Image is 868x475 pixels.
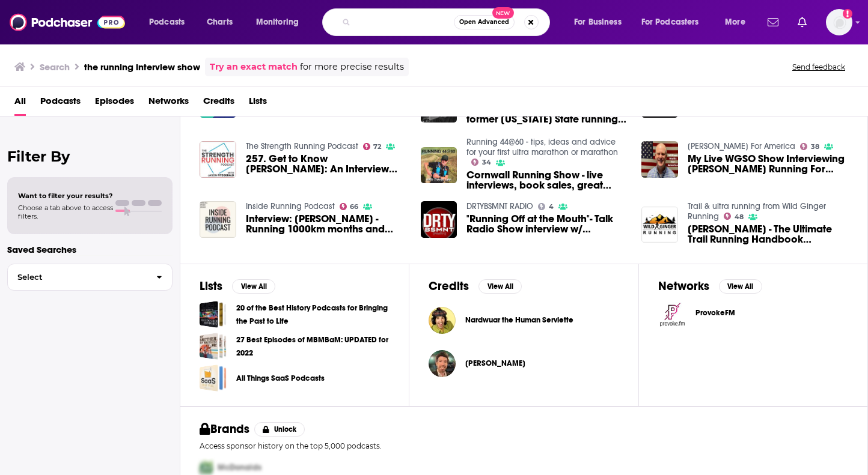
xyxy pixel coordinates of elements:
[218,462,261,473] span: McDonalds
[466,201,533,211] a: DRTYBSMNT RADIO
[363,143,382,150] a: 72
[688,141,795,151] a: William Wallis For America
[18,192,113,200] span: Want to filter your results?
[695,308,735,318] span: ProvokeFM
[538,203,554,210] a: 4
[465,359,525,368] span: [PERSON_NAME]
[200,301,227,328] a: 20 of the Best History Podcasts for Bringing the Past to Life
[248,13,314,32] button: open menu
[459,19,509,25] span: Open Advanced
[658,279,762,294] a: NetworksView All
[658,301,848,328] a: ProvokeFM logoProvokeFM
[7,148,173,165] h2: Filter By
[210,60,298,74] a: Try an exact match
[246,201,335,211] a: Inside Running Podcast
[40,91,81,116] a: Podcasts
[454,15,515,29] button: Open AdvancedNew
[7,264,173,291] button: Select
[688,201,826,222] a: Trail & ultra running from Wild Ginger Running
[429,307,456,334] img: Nardwuar the Human Serviette
[429,279,469,294] h2: Credits
[641,141,678,178] a: My Live WGSO Show Interviewing Jerry Smith Running For Judge
[466,214,627,234] span: "Running Off at the Mouth"- Talk Radio Show interview w/ [PERSON_NAME]
[719,279,762,294] button: View All
[800,143,819,150] a: 38
[843,9,852,19] svg: Add a profile image
[465,359,525,368] a: Armen Shirvanian
[236,301,390,328] a: 20 of the Best History Podcasts for Bringing the Past to Life
[256,14,299,31] span: Monitoring
[688,224,848,244] a: Claire Maxted - The Ultimate Trail Running Handbook Interview (NEW trail running book for 2021!)
[789,62,849,72] button: Send feedback
[811,144,819,150] span: 38
[14,91,26,116] a: All
[634,13,717,32] button: open menu
[148,91,189,116] a: Networks
[254,422,305,437] button: Unlock
[793,12,811,32] a: Show notifications dropdown
[200,365,227,392] span: All Things SaaS Podcasts
[246,154,406,174] a: 257. Get to Know Jason: An Interview with Strength Running’s Jason Fitzgerald
[471,159,491,166] a: 34
[482,160,491,165] span: 34
[200,141,236,178] img: 257. Get to Know Jason: An Interview with Strength Running’s Jason Fitzgerald
[249,91,267,116] a: Lists
[429,350,456,377] img: Armen Shirvanian
[236,372,325,385] a: All Things SaaS Podcasts
[200,422,249,437] h2: Brands
[199,13,240,32] a: Charts
[203,91,234,116] a: Credits
[200,333,227,360] a: 27 Best Episodes of MBMBaM: UPDATED for 2022
[200,279,275,294] a: ListsView All
[300,60,404,74] span: for more precise results
[8,273,147,281] span: Select
[826,9,852,35] button: Show profile menu
[84,61,200,73] h3: the running interview show
[688,154,848,174] span: My Live WGSO Show Interviewing [PERSON_NAME] Running For Judge
[200,201,236,238] a: Interview: Jake Barraclough - Running 1000km months and embracing the Japanese running culture.
[246,214,406,234] span: Interview: [PERSON_NAME] - Running 1000km months and embracing the Japanese running culture.
[334,8,561,36] div: Search podcasts, credits, & more...
[373,144,381,150] span: 72
[658,301,686,328] img: ProvokeFM logo
[826,9,852,35] span: Logged in as GregKubie
[355,13,454,32] input: Search podcasts, credits, & more...
[826,9,852,35] img: User Profile
[688,224,848,244] span: [PERSON_NAME] - The Ultimate Trail Running Handbook Interview (NEW trail running book for 2021!)
[658,279,709,294] h2: Networks
[735,214,744,220] span: 48
[429,279,522,294] a: CreditsView All
[95,91,134,116] a: Episodes
[246,214,406,234] a: Interview: Jake Barraclough - Running 1000km months and embracing the Japanese running culture.
[421,201,457,238] img: "Running Off at the Mouth"- Talk Radio Show interview w/ JL KING
[350,204,358,210] span: 66
[236,333,390,360] a: 27 Best Episodes of MBMBaM: UPDATED for 2022
[466,170,627,190] a: Cornwall Running Show - live interviews, book sales, great stands....
[465,315,573,325] a: Nardwuar the Human Serviette
[200,279,222,294] h2: Lists
[641,207,678,243] img: Claire Maxted - The Ultimate Trail Running Handbook Interview (NEW trail running book for 2021!)
[141,13,200,32] button: open menu
[549,204,554,210] span: 4
[429,301,619,339] button: Nardwuar the Human ServietteNardwuar the Human Serviette
[421,147,457,184] img: Cornwall Running Show - live interviews, book sales, great stands....
[200,441,848,450] p: Access sponsor history on the top 5,000 podcasts.
[246,154,406,174] span: 257. Get to Know [PERSON_NAME]: An Interview with Strength Running’s [PERSON_NAME]
[492,7,514,19] span: New
[717,13,760,32] button: open menu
